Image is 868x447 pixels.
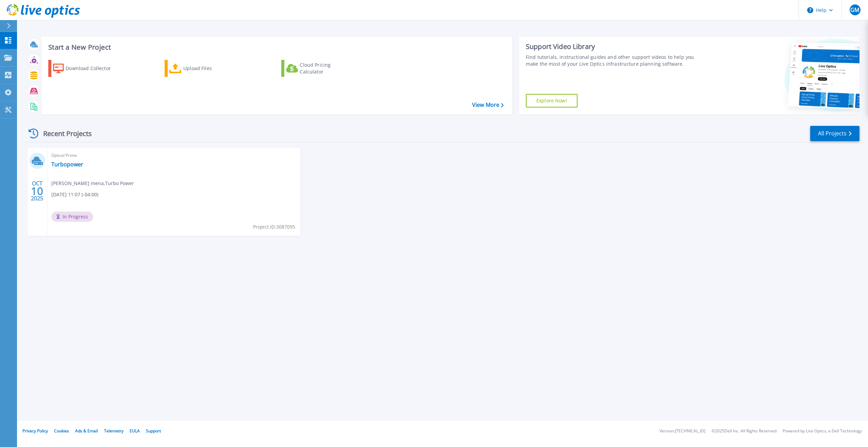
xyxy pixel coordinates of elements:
span: Optical Prime [51,152,296,159]
a: Turbopower [51,161,83,168]
div: OCT 2025 [31,179,44,203]
a: Download Collector [48,60,124,77]
span: GM [850,7,859,13]
a: Telemetry [104,428,123,434]
li: © 2025 Dell Inc. All Rights Reserved [712,429,777,433]
div: Upload Files [183,62,238,75]
div: Find tutorials, instructional guides and other support videos to help you make the most of your L... [526,54,702,67]
div: Recent Projects [26,125,101,142]
a: Cloud Pricing Calculator [281,60,357,77]
div: Download Collector [66,62,120,75]
span: In Progress [51,212,93,222]
div: Support Video Library [526,42,702,51]
a: Ads & Email [75,428,98,434]
span: Project ID: 3087095 [253,223,295,231]
a: Cookies [54,428,69,434]
a: EULA [130,428,140,434]
a: Support [146,428,161,434]
a: Explore Now! [526,94,578,107]
h3: Start a New Project [48,44,503,51]
div: Cloud Pricing Calculator [300,62,354,75]
span: 10 [31,188,43,194]
span: [DATE] 11:07 (-04:00) [51,191,98,198]
a: All Projects [810,126,859,141]
a: View More [472,102,504,108]
a: Upload Files [165,60,240,77]
li: Powered by Live Optics, a Dell Technology [783,429,862,433]
a: Privacy Policy [22,428,48,434]
li: Version: [TECHNICAL_ID] [660,429,705,433]
span: [PERSON_NAME] mena , Turbo Power [51,180,134,187]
